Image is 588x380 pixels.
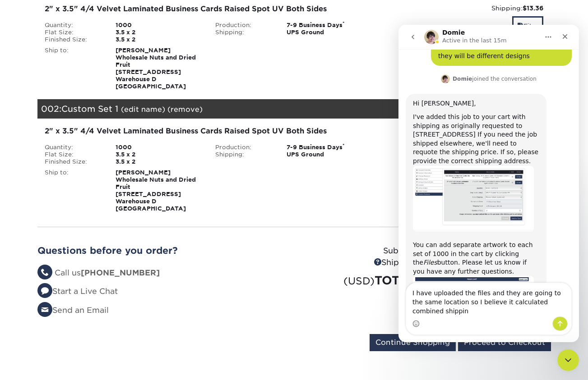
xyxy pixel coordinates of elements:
[37,267,287,279] li: Call us
[280,29,380,36] div: UPS Ground
[25,234,39,241] i: Files
[208,144,280,151] div: Production:
[208,22,280,29] div: Production:
[38,169,109,212] div: Ship to:
[208,151,280,158] div: Shipping:
[14,216,141,251] div: You can add separate artwork to each set of 1000 in the cart by clicking the button. Please let u...
[7,69,148,330] div: Hi [PERSON_NAME],I've added this job to your cart with shipping as originally requested to [STREE...
[167,105,203,114] a: (remove)
[294,272,426,289] div: TOTAL:
[343,275,375,287] small: (USD)
[557,349,579,371] iframe: Intercom live chat
[38,47,109,90] div: Ship to:
[458,334,551,351] input: Proceed to Checkout
[280,22,380,29] div: 7-9 Business Days
[45,126,373,137] div: 2" x 3.5" 4/4 Velvet Laminated Business Cards Raised Spot UV Both Sides
[370,334,456,351] input: Continue Shopping
[280,144,380,151] div: 7-9 Business Days
[109,36,208,43] div: 3.5 x 2
[38,158,109,165] div: Finished Size:
[109,151,208,158] div: 3.5 x 2
[38,36,109,43] div: Finished Size:
[154,292,169,306] button: Send a message…
[14,295,21,302] button: Emoji picker
[8,258,173,292] textarea: Message…
[386,126,544,135] div: Shipping:
[116,47,196,90] strong: [PERSON_NAME] Wholesale Nuts and Dried Fruit [STREET_ADDRESS] Warehouse D [GEOGRAPHIC_DATA]
[280,151,380,158] div: UPS Ground
[109,29,208,36] div: 3.5 x 2
[523,5,543,12] strong: $13.36
[38,144,109,151] div: Quantity:
[512,16,543,36] a: Files
[38,29,109,36] div: Flat Size:
[208,29,280,36] div: Shipping:
[37,245,287,256] h2: Questions before you order?
[398,25,579,342] iframe: Intercom live chat
[37,306,109,315] a: Send an Email
[14,88,141,141] div: I've added this job to your cart with shipping as originally requested to [STREET_ADDRESS] If you...
[294,257,426,269] div: Shipping:
[37,99,465,119] div: 002:
[294,245,426,257] div: Subtotal:
[38,151,109,158] div: Flat Size:
[38,22,109,29] div: Quantity:
[109,22,208,29] div: 1000
[61,104,118,114] span: Custom Set 1
[81,268,160,277] strong: [PHONE_NUMBER]
[386,4,544,13] div: Shipping:
[116,169,196,212] strong: [PERSON_NAME] Wholesale Nuts and Dried Fruit [STREET_ADDRESS] Warehouse D [GEOGRAPHIC_DATA]
[517,23,523,30] span: files
[109,144,208,151] div: 1000
[37,287,118,296] a: Start a Live Chat
[7,69,173,347] div: Domie says…
[109,158,208,165] div: 3.5 x 2
[45,4,373,14] div: 2" x 3.5" 4/4 Velvet Laminated Business Cards Raised Spot UV Both Sides
[14,74,141,83] div: Hi [PERSON_NAME],
[121,105,165,114] a: (edit name)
